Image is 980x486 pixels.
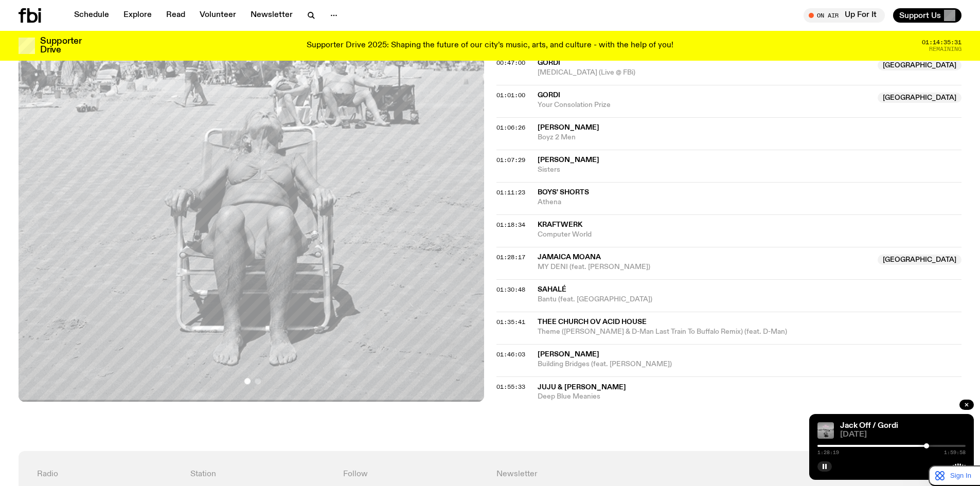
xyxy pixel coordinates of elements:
a: Explore [117,8,158,23]
span: Building Bridges (feat. [PERSON_NAME]) [538,359,962,369]
h4: Follow [343,470,484,479]
a: Newsletter [244,8,299,23]
a: Volunteer [193,8,242,23]
span: Remaining [929,46,961,52]
button: Support Us [893,8,961,23]
span: [DATE] [840,431,966,439]
button: 01:01:00 [496,93,525,98]
span: 01:07:29 [496,156,525,164]
span: [PERSON_NAME] [538,124,599,131]
span: [GEOGRAPHIC_DATA] [878,255,961,265]
span: 01:06:26 [496,123,525,132]
span: Your Consolation Prize [538,100,872,110]
span: Athena [538,197,962,207]
span: Boys' Shorts [538,189,589,196]
a: Read [160,8,191,23]
p: Supporter Drive 2025: Shaping the future of our city’s music, arts, and culture - with the help o... [307,41,673,50]
span: 01:46:03 [496,350,525,358]
button: 00:47:00 [496,60,525,66]
span: 01:14:35:31 [922,40,961,45]
span: Deep Blue Meanies [538,392,962,402]
span: 01:35:41 [496,318,525,326]
span: 01:28:17 [496,253,525,261]
span: 00:47:00 [496,59,525,67]
span: Theme ([PERSON_NAME] & D-Man Last Train To Buffalo Remix) (feat. D-Man) [538,327,962,337]
span: [PERSON_NAME] [538,156,599,164]
span: [GEOGRAPHIC_DATA] [878,93,961,103]
span: Sisters [538,165,962,175]
span: 01:01:00 [496,91,525,99]
h4: Newsletter [496,470,790,479]
button: 01:30:48 [496,287,525,293]
button: 01:55:33 [496,384,525,390]
span: Gordi [538,59,560,66]
span: Juju & [PERSON_NAME] [538,384,626,391]
button: 01:11:23 [496,190,525,195]
button: 01:28:17 [496,255,525,260]
span: [PERSON_NAME] [538,351,599,358]
h3: Supporter Drive [40,37,81,55]
span: 01:18:34 [496,221,525,229]
span: 1:59:58 [944,450,966,455]
button: 01:06:26 [496,125,525,131]
span: Gordi [538,92,560,99]
span: MY DENI (feat. [PERSON_NAME]) [538,262,872,272]
span: 01:11:23 [496,188,525,196]
button: 01:07:29 [496,157,525,163]
span: Sahalé [538,286,566,293]
span: Kraftwerk [538,221,582,228]
h4: Station [190,470,331,479]
h4: Radio [37,470,178,479]
span: Jamaica Moana [538,254,601,261]
button: 01:35:41 [496,319,525,325]
span: [GEOGRAPHIC_DATA] [878,60,961,70]
span: Computer World [538,230,962,240]
span: 01:55:33 [496,383,525,391]
span: Thee Church Ov Acid House [538,318,647,326]
button: 01:46:03 [496,352,525,357]
span: [MEDICAL_DATA] (Live @ FBi) [538,68,872,78]
a: Schedule [68,8,115,23]
span: 01:30:48 [496,285,525,294]
span: 1:28:19 [817,450,839,455]
button: 01:18:34 [496,222,525,228]
span: Support Us [899,11,941,20]
span: Boyz 2 Men [538,133,962,142]
span: Bantu (feat. [GEOGRAPHIC_DATA]) [538,295,962,304]
button: On AirUp For It [804,8,885,23]
a: Jack Off / Gordi [840,422,898,430]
